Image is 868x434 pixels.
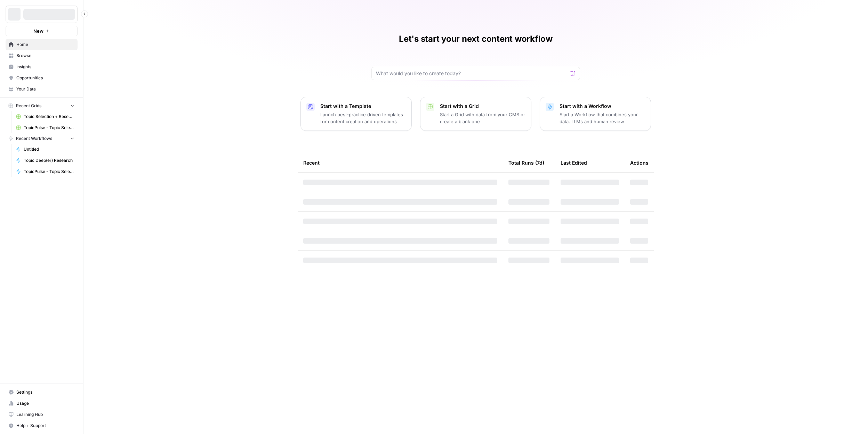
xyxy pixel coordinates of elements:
[560,111,645,125] p: Start a Workflow that combines your data, LLMs and human review
[540,97,651,131] button: Start with a WorkflowStart a Workflow that combines your data, LLMs and human review
[508,153,544,172] div: Total Runs (7d)
[24,146,74,152] span: Untitled
[16,423,74,429] span: Help + Support
[33,27,43,34] span: New
[376,70,567,77] input: What would you like to create today?
[561,153,587,172] div: Last Edited
[6,133,78,144] button: Recent Workflows
[303,153,497,172] div: Recent
[24,168,74,175] span: TopicPulse - Topic Selection
[560,103,645,110] p: Start with a Workflow
[13,144,78,155] a: Untitled
[16,64,74,70] span: Insights
[16,53,74,59] span: Browse
[6,398,78,409] a: Usage
[16,389,74,395] span: Settings
[6,387,78,398] a: Settings
[16,135,52,142] span: Recent Workflows
[320,103,406,110] p: Start with a Template
[320,111,406,125] p: Launch best-practice driven templates for content creation and operations
[24,125,74,131] span: TopicPulse - Topic Selection Grid
[630,153,649,172] div: Actions
[6,420,78,431] button: Help + Support
[6,50,78,61] a: Browse
[440,103,525,110] p: Start with a Grid
[399,33,553,45] h1: Let's start your next content workflow
[300,97,412,131] button: Start with a TemplateLaunch best-practice driven templates for content creation and operations
[13,155,78,166] a: Topic Deep(er) Research
[16,41,74,48] span: Home
[13,111,78,122] a: Topic Selection + Research Grid
[13,166,78,177] a: TopicPulse - Topic Selection
[16,411,74,418] span: Learning Hub
[6,84,78,95] a: Your Data
[16,400,74,407] span: Usage
[6,61,78,72] a: Insights
[13,122,78,133] a: TopicPulse - Topic Selection Grid
[420,97,531,131] button: Start with a GridStart a Grid with data from your CMS or create a blank one
[6,72,78,84] a: Opportunities
[16,75,74,81] span: Opportunities
[6,39,78,50] a: Home
[6,409,78,420] a: Learning Hub
[16,86,74,92] span: Your Data
[440,111,525,125] p: Start a Grid with data from your CMS or create a blank one
[24,157,74,164] span: Topic Deep(er) Research
[6,26,78,36] button: New
[24,113,74,120] span: Topic Selection + Research Grid
[16,103,41,109] span: Recent Grids
[6,101,78,111] button: Recent Grids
